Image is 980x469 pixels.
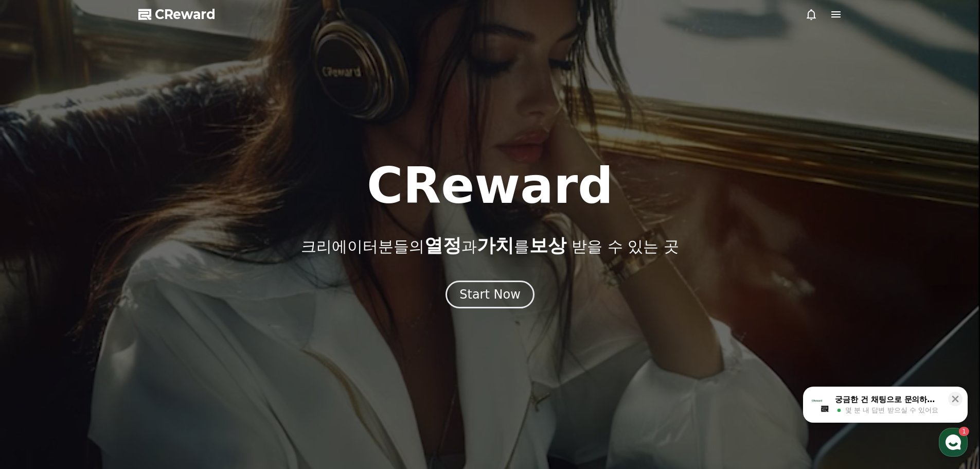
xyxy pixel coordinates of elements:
span: 보상 [529,235,566,256]
span: CReward [155,6,216,23]
p: 크리에이터분들의 과 를 받을 수 있는 곳 [301,235,679,256]
span: 열정 [424,235,461,256]
h1: CReward [367,161,613,211]
div: Start Now [459,286,521,303]
button: Start Now [446,281,534,308]
span: 가치 [477,235,514,256]
a: CReward [138,6,216,23]
a: Start Now [446,291,534,301]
